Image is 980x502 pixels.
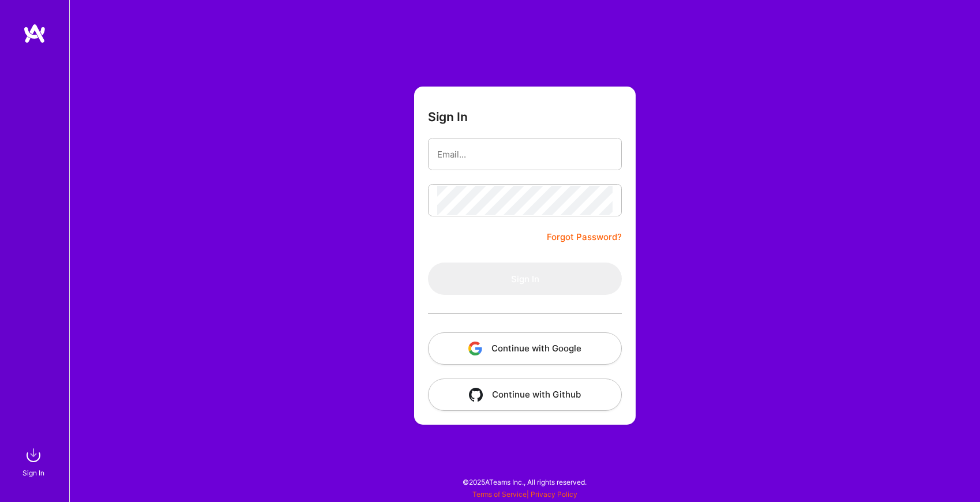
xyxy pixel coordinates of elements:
[428,110,468,124] h3: Sign In
[468,342,482,355] img: icon
[23,23,46,44] img: logo
[428,332,622,365] button: Continue with Google
[24,444,45,479] a: sign inSign In
[437,140,613,169] input: Email...
[472,490,577,499] span: |
[469,388,483,402] img: icon
[428,263,622,295] button: Sign In
[547,230,622,244] a: Forgot Password?
[22,444,45,467] img: sign in
[22,467,44,479] div: Sign In
[428,379,622,411] button: Continue with Github
[531,490,577,499] a: Privacy Policy
[472,490,527,499] a: Terms of Service
[69,467,980,496] div: © 2025 ATeams Inc., All rights reserved.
